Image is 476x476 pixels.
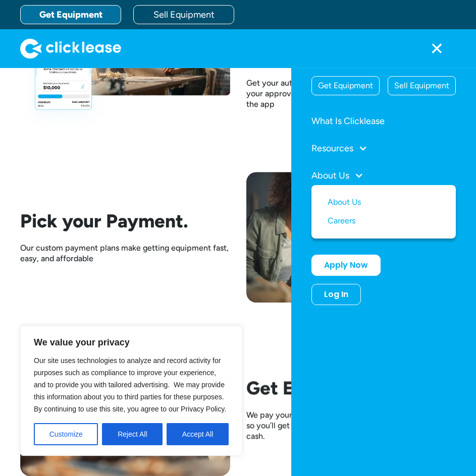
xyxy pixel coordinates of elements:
nav: About Us [311,185,456,239]
div: Log In [324,289,348,300]
button: Customize [34,423,98,445]
a: Careers [328,212,440,230]
div: menu [417,29,456,68]
button: Accept All [167,423,229,445]
div: Get Equipment [312,77,379,95]
div: We value your privacy [20,326,242,456]
a: home [20,38,121,58]
a: About Us [328,193,440,212]
a: Sell Equipment [133,5,234,24]
a: Get Equipment [20,5,121,24]
div: Resources [311,144,353,153]
img: Clicklease logo [20,38,121,58]
div: Sell Equipment [388,77,455,95]
div: About Us [311,171,349,180]
div: About Us [311,166,456,185]
div: Resources [311,139,456,158]
p: We value your privacy [34,336,229,348]
span: Our site uses technologies to analyze and record activity for purposes such as compliance to impr... [34,356,226,413]
a: What Is Clicklease [311,111,456,131]
a: Apply Now [311,255,381,276]
button: Reject All [102,423,163,445]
